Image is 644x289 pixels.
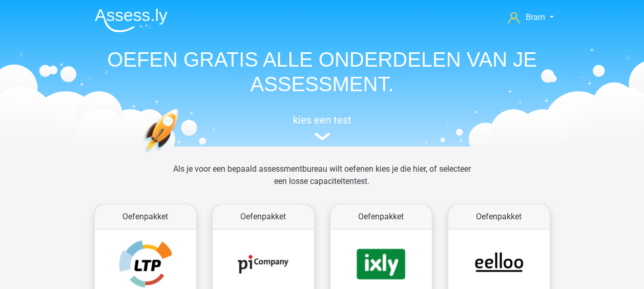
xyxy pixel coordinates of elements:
a: Bram [504,11,557,24]
h1: OEFEN GRATIS ALLE ONDERDELEN VAN JE ASSESSMENT. [87,47,558,96]
h5: kies een test [87,114,558,126]
div: Als je voor een bepaald assessmentbureau wilt oefenen kies je die hier, of selecteer een losse ca... [165,163,479,200]
img: oefenen [143,109,218,201]
img: Assessly [95,8,168,32]
a: kies een test [87,114,558,141]
span: Bram [526,12,545,22]
img: assessment [315,133,330,140]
